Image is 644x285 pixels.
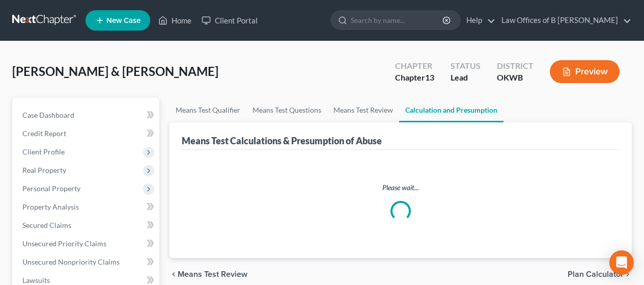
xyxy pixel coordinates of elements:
button: chevron_left Means Test Review [170,270,247,278]
a: Client Portal [197,11,263,30]
a: Unsecured Priority Claims [14,235,159,253]
span: Plan Calculator [568,270,624,278]
span: Client Profile [22,147,65,156]
i: chevron_left [170,270,178,278]
p: Please wait... [190,183,611,193]
input: Search by name... [351,11,444,30]
a: Means Test Qualifier [170,98,246,122]
span: 13 [425,72,434,82]
span: Lawsuits [22,276,50,284]
div: Chapter [395,72,434,84]
div: Lead [451,72,481,84]
a: Law Offices of B [PERSON_NAME] [496,11,631,30]
button: Plan Calculator chevron_right [568,270,632,278]
a: Case Dashboard [14,106,159,124]
span: Property Analysis [22,202,79,211]
a: Calculation and Presumption [399,98,503,122]
span: Unsecured Nonpriority Claims [22,257,120,266]
a: Credit Report [14,124,159,143]
div: Chapter [395,60,434,72]
span: Real Property [22,166,66,174]
span: [PERSON_NAME] & [PERSON_NAME] [12,64,218,79]
a: Means Test Review [327,98,399,122]
a: Unsecured Nonpriority Claims [14,253,159,271]
span: Means Test Review [178,270,247,278]
a: Home [153,11,197,30]
span: Credit Report [22,129,66,138]
div: Open Intercom Messenger [609,250,634,275]
span: Secured Claims [22,221,71,229]
span: Personal Property [22,184,80,193]
span: Unsecured Priority Claims [22,239,106,248]
div: OKWB [497,72,534,84]
button: Preview [550,60,620,83]
a: Help [461,11,495,30]
span: Case Dashboard [22,111,74,119]
div: Status [451,60,481,72]
a: Property Analysis [14,198,159,216]
span: New Case [106,17,141,24]
div: Means Test Calculations & Presumption of Abuse [182,135,382,147]
div: District [497,60,534,72]
a: Means Test Questions [246,98,327,122]
a: Secured Claims [14,216,159,235]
